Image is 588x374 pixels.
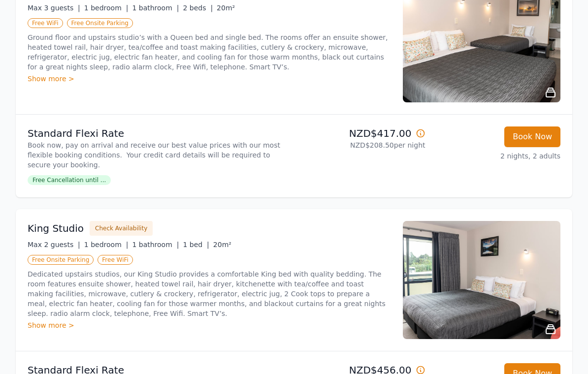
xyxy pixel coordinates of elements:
p: Book now, pay on arrival and receive our best value prices with our most flexible booking conditi... [28,141,290,170]
p: 2 nights, 2 adults [433,152,561,161]
span: 1 bedroom | [84,4,129,12]
span: 1 bedroom | [84,241,129,249]
p: NZD$208.50 per night [298,141,425,151]
span: Free Onsite Parking [67,19,133,29]
span: Max 2 guests | [28,241,80,249]
span: 20m² [217,4,235,12]
span: 1 bathroom | [132,4,179,12]
span: Free WiFi [28,19,63,29]
span: Free Onsite Parking [28,255,94,265]
button: Check Availability [90,221,153,236]
span: Free WiFi [98,255,133,265]
span: 1 bathroom | [132,241,179,249]
p: Dedicated upstairs studios, our King Studio provides a comfortable King bed with quality bedding.... [28,270,391,319]
span: 1 bed | [183,241,209,249]
span: 2 beds | [183,4,213,12]
button: Book Now [504,127,560,148]
p: Standard Flexi Rate [28,127,290,141]
p: NZD$417.00 [298,127,425,141]
span: 20m² [213,241,231,249]
span: Free Cancellation until ... [28,176,111,186]
span: Max 3 guests | [28,4,80,12]
p: Ground floor and upstairs studio’s with a Queen bed and single bed. The rooms offer an ensuite sh... [28,33,391,72]
h3: King Studio [28,222,84,236]
div: Show more > [28,321,391,331]
div: Show more > [28,74,391,84]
